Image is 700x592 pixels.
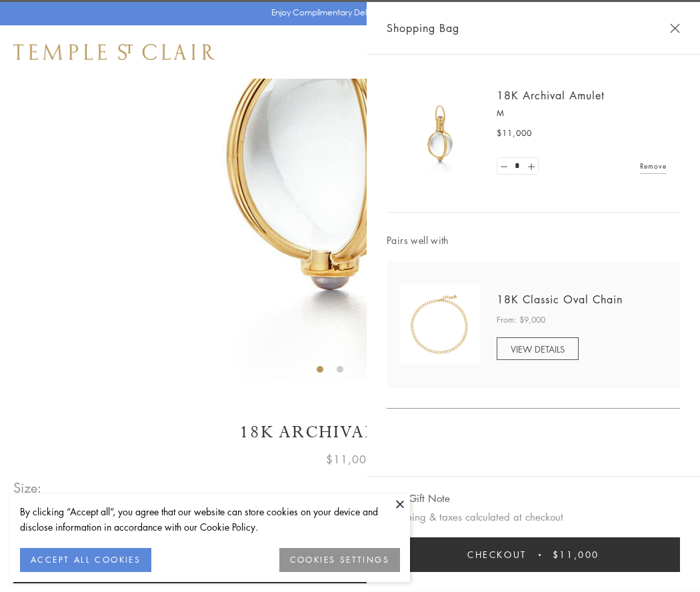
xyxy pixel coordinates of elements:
[387,19,459,37] span: Shopping Bag
[497,292,623,307] a: 18K Classic Oval Chain
[271,6,423,19] p: Enjoy Complimentary Delivery & Returns
[13,44,215,60] img: Temple St. Clair
[13,477,43,499] span: Size:
[553,547,599,562] span: $11,000
[387,233,680,248] span: Pairs well with
[13,421,687,444] h1: 18K Archival Amulet
[387,490,450,507] button: Add Gift Note
[511,343,565,355] span: VIEW DETAILS
[387,537,680,572] button: Checkout $11,000
[670,23,680,33] button: Close Shopping Bag
[497,88,605,103] a: 18K Archival Amulet
[387,509,680,525] p: Shipping & taxes calculated at checkout
[20,548,151,572] button: ACCEPT ALL COOKIES
[279,548,400,572] button: COOKIES SETTINGS
[640,159,667,173] a: Remove
[497,337,579,360] a: VIEW DETAILS
[497,107,667,120] p: M
[400,285,480,365] img: N88865-OV18
[497,127,532,140] span: $11,000
[326,451,374,468] span: $11,000
[20,504,400,535] div: By clicking “Accept all”, you agree that our website can store cookies on your device and disclos...
[497,313,545,327] span: From: $9,000
[467,547,527,562] span: Checkout
[497,158,511,175] a: Set quantity to 0
[400,93,480,173] img: 18K Archival Amulet
[524,158,537,175] a: Set quantity to 2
